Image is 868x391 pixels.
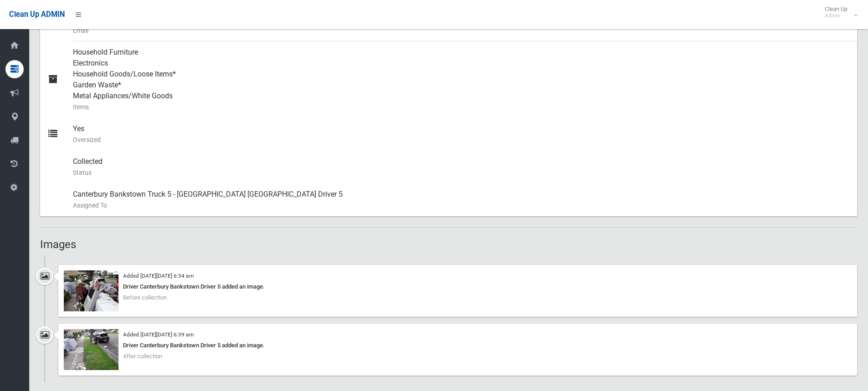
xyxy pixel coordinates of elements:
small: Added [DATE][DATE] 6:39 am [123,331,194,338]
span: After collection [123,353,162,360]
small: Email [73,25,850,36]
img: 2025-01-1506.33.453403892577303667016.jpg [64,270,118,311]
small: Assigned To [73,200,850,211]
span: Before collection [123,294,167,301]
small: Oversized [73,134,850,145]
small: Admin [825,12,847,19]
small: Added [DATE][DATE] 6:34 am [123,273,194,279]
img: 2025-01-1506.39.161839110320998597413.jpg [64,329,118,370]
div: Collected [73,151,850,183]
div: Driver Canterbury Bankstown Driver 5 added an image. [64,281,852,292]
div: Canterbury Bankstown Truck 5 - [GEOGRAPHIC_DATA] [GEOGRAPHIC_DATA] Driver 5 [73,183,850,216]
span: Clean Up ADMIN [9,10,65,19]
span: Clean Up [820,5,857,19]
div: Household Furniture Electronics Household Goods/Loose Items* Garden Waste* Metal Appliances/White... [73,41,850,118]
small: Items [73,102,850,112]
small: Status [73,167,850,178]
div: Driver Canterbury Bankstown Driver 5 added an image. [64,340,852,351]
h2: Images [40,239,857,250]
div: Yes [73,118,850,151]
